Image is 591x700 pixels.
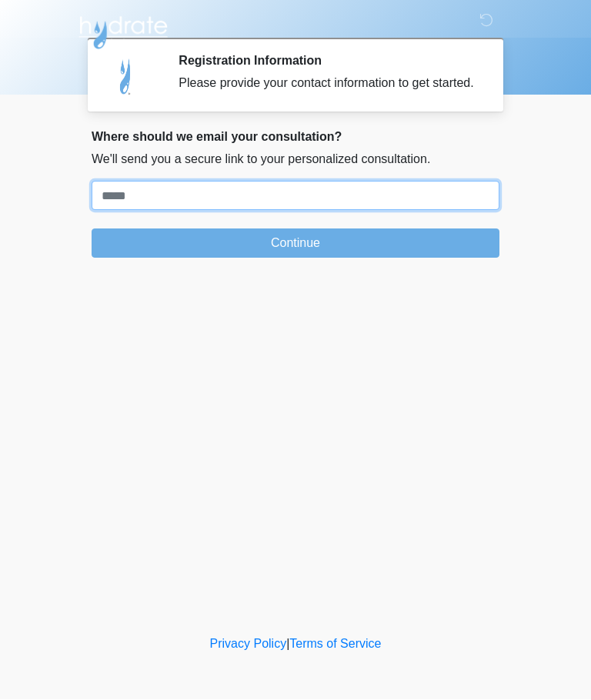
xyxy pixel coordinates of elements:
[92,229,499,258] button: Continue
[286,638,289,651] a: |
[210,638,287,651] a: Privacy Policy
[76,12,170,51] img: Hydrate IV Bar - Arcadia Logo
[179,75,476,93] div: Please provide your contact information to get started.
[103,54,149,100] img: Agent Avatar
[92,130,499,145] h2: Where should we email your consultation?
[289,638,381,651] a: Terms of Service
[92,151,499,169] p: We'll send you a secure link to your personalized consultation.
